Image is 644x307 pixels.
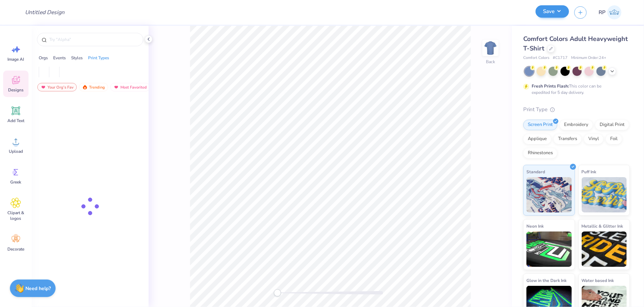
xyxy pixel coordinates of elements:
[4,210,27,221] span: Clipart & logos
[526,177,572,212] img: Standard
[523,35,628,53] span: Comfort Colors Adult Heavyweight T-Shirt
[523,134,551,144] div: Applique
[274,289,281,296] div: Accessibility label
[523,148,557,158] div: Rhinestones
[82,85,88,90] img: trending.gif
[9,149,23,154] span: Upload
[595,120,629,130] div: Digital Print
[7,246,24,252] span: Decorate
[110,83,150,91] div: Most Favorited
[486,59,495,65] div: Back
[582,277,614,284] span: Water based Ink
[483,41,498,55] img: Back
[571,55,606,61] span: Minimum Order: 24 +
[595,5,625,19] a: RP
[526,277,567,284] span: Glow in the Dark Ink
[582,177,627,212] img: Puff Ink
[40,85,46,90] img: most_fav.gif
[582,222,623,230] span: Metallic & Glitter Ink
[79,83,108,91] div: Trending
[113,85,119,90] img: most_fav.gif
[582,231,627,267] img: Metallic & Glitter Ink
[37,83,77,91] div: Your Org's Fav
[19,5,71,19] input: Untitled Design
[8,87,24,93] span: Designs
[39,55,48,61] div: Orgs
[88,55,109,61] div: Print Types
[8,56,24,62] span: Image AI
[559,120,593,130] div: Embroidery
[526,231,572,267] img: Neon Ink
[554,134,582,144] div: Transfers
[606,134,622,144] div: Foil
[71,55,83,61] div: Styles
[26,285,51,292] strong: Need help?
[523,120,557,130] div: Screen Print
[607,5,621,19] img: Rahul Panda
[582,168,596,175] span: Puff Ink
[536,5,569,18] button: Save
[49,36,139,43] input: Try "Alpha"
[526,222,544,230] span: Neon Ink
[532,83,618,96] div: This color can be expedited for 5 day delivery.
[11,179,21,185] span: Greek
[584,134,604,144] div: Vinyl
[7,118,24,124] span: Add Text
[53,55,66,61] div: Events
[526,168,545,175] span: Standard
[599,8,606,17] span: RP
[523,55,549,61] span: Comfort Colors
[523,106,630,114] div: Print Type
[532,83,569,89] strong: Fresh Prints Flash:
[553,55,568,61] span: # C1717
